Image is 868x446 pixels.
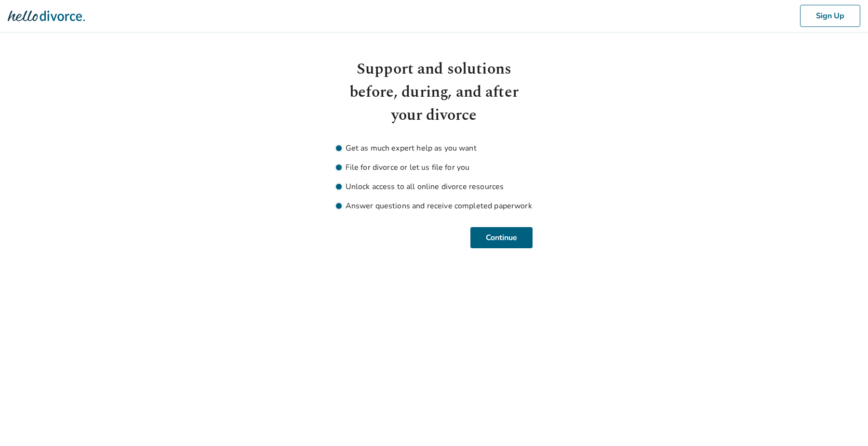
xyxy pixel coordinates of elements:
button: Sign Up [800,5,860,27]
li: Get as much expert help as you want [336,142,533,154]
li: Unlock access to all online divorce resources [336,181,533,192]
li: File for divorce or let us file for you [336,162,533,173]
h1: Support and solutions before, during, and after your divorce [336,58,533,127]
img: Hello Divorce Logo [8,6,85,25]
li: Answer questions and receive completed paperwork [336,200,533,212]
button: Continue [470,227,533,248]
